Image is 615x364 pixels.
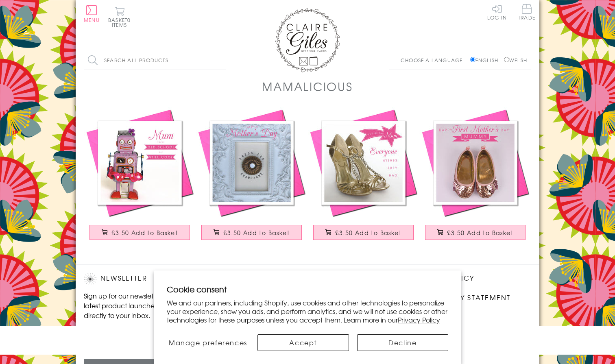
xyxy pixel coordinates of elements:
[223,229,290,237] span: £3.50 Add to Basket
[419,107,531,219] img: Mother's Day Card, Glitter Shoes, First Mother's Day
[196,107,307,219] img: Mother's Day Card, Call for Love, Press for Champagne
[167,299,448,324] p: We and our partners, including Shopify, use cookies and other technologies to personalize your ex...
[167,283,448,295] h2: Cookie consent
[108,7,131,27] button: Basket0 items
[275,8,340,72] img: Claire Giles Greetings Cards
[307,107,419,248] a: Mother's Day Card, Shoes, Mum everyone wishes they had £3.50 Add to Basket
[84,273,222,285] h2: Newsletter
[167,334,249,351] button: Manage preferences
[313,225,414,240] button: £3.50 Add to Basket
[218,51,226,70] input: Search
[111,229,178,237] span: £3.50 Add to Basket
[504,57,509,62] input: Welsh
[518,4,535,20] span: Trade
[504,57,527,64] label: Welsh
[425,225,526,240] button: £3.50 Add to Basket
[401,57,469,64] p: Choose a language:
[470,57,475,62] input: English
[84,107,196,219] img: Mother's Day Card, Cute Robot, Old School, Still Cool
[470,57,502,64] label: English
[257,334,349,351] button: Accept
[89,225,190,240] button: £3.50 Add to Basket
[335,229,401,237] span: £3.50 Add to Basket
[487,4,507,20] a: Log In
[84,291,222,320] p: Sign up for our newsletter to receive the latest product launches, news and offers directly to yo...
[112,16,131,28] span: 0 items
[262,78,353,95] h1: Mamalicious
[169,338,247,347] span: Manage preferences
[357,334,449,351] button: Decline
[84,5,100,22] button: Menu
[447,229,513,237] span: £3.50 Add to Basket
[201,225,302,240] button: £3.50 Add to Basket
[518,4,535,22] a: Trade
[196,107,307,248] a: Mother's Day Card, Call for Love, Press for Champagne £3.50 Add to Basket
[307,107,419,219] img: Mother's Day Card, Shoes, Mum everyone wishes they had
[84,51,226,70] input: Search all products
[419,107,531,248] a: Mother's Day Card, Glitter Shoes, First Mother's Day £3.50 Add to Basket
[84,107,196,248] a: Mother's Day Card, Cute Robot, Old School, Still Cool £3.50 Add to Basket
[398,315,440,325] a: Privacy Policy
[84,16,100,24] span: Menu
